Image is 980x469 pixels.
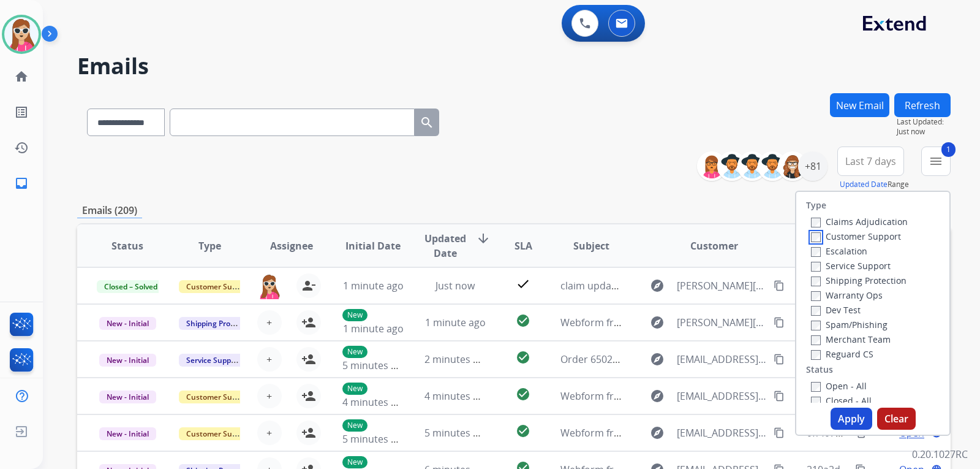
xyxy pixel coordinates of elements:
[266,315,272,330] span: +
[179,280,258,293] span: Customer Support
[14,176,29,191] mat-icon: inbox
[560,279,623,292] span: claim update.
[811,262,821,272] input: Service Support
[179,354,249,367] span: Service Support
[342,309,367,321] p: New
[774,317,785,328] mat-icon: content_copy
[77,203,142,218] p: Emails (209)
[830,93,889,117] button: New Email
[560,389,838,403] span: Webform from [EMAIL_ADDRESS][DOMAIN_NAME] on [DATE]
[14,69,29,84] mat-icon: home
[811,260,891,272] label: Service Support
[811,289,883,301] label: Warranty Ops
[342,359,408,372] span: 5 minutes ago
[514,238,532,253] span: SLA
[266,352,272,367] span: +
[921,147,951,176] button: 1
[677,352,766,367] span: [EMAIL_ADDRESS][DOMAIN_NAME]
[14,105,29,120] mat-icon: list_alt
[301,315,316,330] mat-icon: person_add
[424,389,490,403] span: 4 minutes ago
[342,419,367,432] p: New
[811,395,872,406] label: Closed - All
[774,427,785,438] mat-icon: content_copy
[560,353,646,366] span: Order 6502792237
[650,278,665,293] mat-icon: explore
[257,347,282,372] button: +
[806,364,833,376] label: Status
[516,276,530,291] mat-icon: check
[99,427,156,440] span: New - Initial
[811,216,908,227] label: Claims Adjudication
[343,279,404,292] span: 1 minute ago
[425,316,486,329] span: 1 minute ago
[424,426,490,440] span: 5 minutes ago
[929,154,943,169] mat-icon: menu
[424,353,490,366] span: 2 minutes ago
[840,179,909,189] span: Range
[811,306,821,316] input: Dev Test
[677,315,766,330] span: [PERSON_NAME][EMAIL_ADDRESS][DOMAIN_NAME]
[840,180,888,189] button: Updated Date
[912,447,968,462] p: 0.20.1027RC
[560,426,838,440] span: Webform from [EMAIL_ADDRESS][DOMAIN_NAME] on [DATE]
[111,238,143,253] span: Status
[831,408,872,430] button: Apply
[811,334,891,345] label: Merchant Team
[342,395,408,409] span: 4 minutes ago
[811,218,821,227] input: Claims Adjudication
[798,151,827,181] div: +81
[14,140,29,155] mat-icon: history
[179,317,263,330] span: Shipping Protection
[424,231,466,261] span: Updated Date
[811,335,821,345] input: Merchant Team
[837,147,904,176] button: Last 7 days
[342,432,408,446] span: 5 minutes ago
[257,384,282,408] button: +
[179,427,258,440] span: Customer Support
[806,199,826,212] label: Type
[811,245,867,257] label: Escalation
[301,425,316,440] mat-icon: person_add
[97,280,165,293] span: Closed – Solved
[420,115,434,130] mat-icon: search
[811,348,873,360] label: Reguard CS
[266,425,272,440] span: +
[877,408,916,430] button: Clear
[811,232,821,242] input: Customer Support
[811,276,821,286] input: Shipping Protection
[650,315,665,330] mat-icon: explore
[516,424,530,438] mat-icon: check_circle
[811,350,821,360] input: Reguard CS
[677,278,766,293] span: [PERSON_NAME][EMAIL_ADDRESS][DOMAIN_NAME]
[811,321,821,330] input: Spam/Phishing
[257,310,282,335] button: +
[342,456,367,468] p: New
[516,350,530,365] mat-icon: check_circle
[650,389,665,403] mat-icon: explore
[345,238,401,253] span: Initial Date
[301,352,316,367] mat-icon: person_add
[650,425,665,440] mat-icon: explore
[811,304,861,316] label: Dev Test
[811,382,821,392] input: Open - All
[774,354,785,365] mat-icon: content_copy
[811,291,821,301] input: Warranty Ops
[99,391,156,403] span: New - Initial
[4,17,39,51] img: avatar
[811,231,901,242] label: Customer Support
[573,238,609,253] span: Subject
[811,275,907,286] label: Shipping Protection
[811,397,821,406] input: Closed - All
[894,93,951,117] button: Refresh
[435,279,475,292] span: Just now
[257,421,282,445] button: +
[845,159,896,164] span: Last 7 days
[650,352,665,367] mat-icon: explore
[941,142,956,157] span: 1
[301,278,316,293] mat-icon: person_remove
[811,319,888,330] label: Spam/Phishing
[342,346,367,358] p: New
[560,316,914,329] span: Webform from [PERSON_NAME][EMAIL_ADDRESS][DOMAIN_NAME] on [DATE]
[897,117,951,127] span: Last Updated:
